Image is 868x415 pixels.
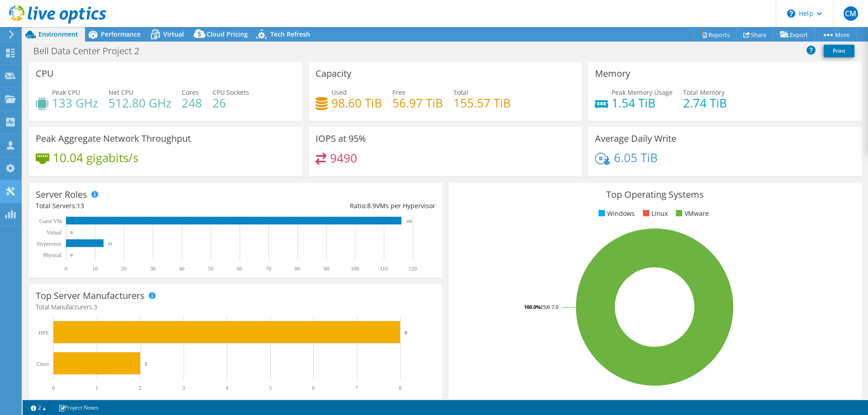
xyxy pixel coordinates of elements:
text: Physical [43,252,61,258]
h3: Server Roles [36,190,87,200]
span: Cloud Pricing [207,30,248,38]
h3: Top Operating Systems [455,190,855,200]
text: HPE [38,330,49,336]
h4: 26 [212,98,249,108]
h3: CPU [36,69,54,79]
text: 13 [108,242,113,246]
text: 8 [399,385,401,391]
tspan: 100.0% [524,303,541,310]
span: Total Memory [683,88,725,97]
text: 3 [182,385,185,391]
a: 2 [24,402,52,413]
h4: 155.57 TiB [453,98,511,108]
h4: 56.97 TiB [392,98,443,108]
text: 6 [312,385,315,391]
h4: 6.05 TiB [614,153,658,163]
a: Print [824,45,854,57]
span: CPU Sockets [212,88,249,97]
a: More [815,28,857,42]
text: Cisco [37,361,49,367]
h1: Bell Data Center Project 2 [29,46,153,56]
span: 3 [94,303,97,311]
text: 4 [226,385,228,391]
span: Total [453,88,468,97]
span: 8.9 [367,201,376,210]
h3: IOPS at 95% [316,134,366,144]
h4: 10.04 gigabits/s [53,153,138,163]
a: Share [736,28,774,42]
h4: 1.54 TiB [612,98,673,108]
text: 110 [380,266,388,272]
text: Hypervisor [37,241,61,247]
text: 10 [92,266,98,272]
li: Linux [641,209,668,219]
tspan: ESXi 7.0 [541,303,558,310]
h3: Capacity [316,69,351,79]
text: 8 [405,330,407,335]
span: Virtual [163,30,184,38]
h4: 133 GHz [52,98,98,108]
h4: 512.80 GHz [108,98,171,108]
span: Peak Memory Usage [612,88,673,97]
li: VMware [674,209,709,219]
h4: 98.60 TiB [331,98,382,108]
text: 120 [409,266,417,272]
text: 1 [95,385,98,391]
li: Windows [596,209,635,219]
text: 100 [351,266,359,272]
h3: Average Daily Write [595,134,676,144]
svg: \n [787,9,795,18]
a: Project Notes [52,402,105,413]
span: Peak CPU [52,88,80,97]
h4: 9490 [330,153,357,163]
span: Tech Refresh [270,30,310,38]
text: 0 [71,230,73,235]
h3: Memory [595,69,630,79]
span: Free [392,88,406,97]
text: 50 [208,266,213,272]
h4: Total Manufacturers: [36,302,435,312]
a: Reports [693,28,737,42]
h4: 248 [182,98,202,108]
text: 80 [295,266,300,272]
span: Net CPU [108,88,133,97]
div: Ratio: VMs per Hypervisor [236,201,435,211]
text: 70 [266,266,271,272]
text: 5 [269,385,272,391]
text: 20 [121,266,127,272]
text: Guest VM [39,218,62,224]
div: Total Servers: [36,201,236,211]
text: 0 [71,253,73,257]
span: CM [844,6,858,21]
text: 0 [65,266,67,272]
text: 0 [52,385,55,391]
text: Virtual [47,229,62,236]
text: 60 [237,266,242,272]
h3: Top Server Manufacturers [36,291,145,301]
text: 2 [145,361,147,366]
text: 116 [406,219,412,224]
text: 90 [324,266,329,272]
span: Environment [38,30,78,38]
text: 7 [355,385,358,391]
span: 13 [77,201,84,210]
span: Cores [182,88,199,97]
text: 30 [150,266,156,272]
text: 40 [179,266,184,272]
h3: Peak Aggregate Network Throughput [36,134,191,144]
span: Performance [101,30,141,38]
a: Export [773,28,815,42]
text: 2 [139,385,142,391]
h4: 2.74 TiB [683,98,727,108]
span: Used [331,88,347,97]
